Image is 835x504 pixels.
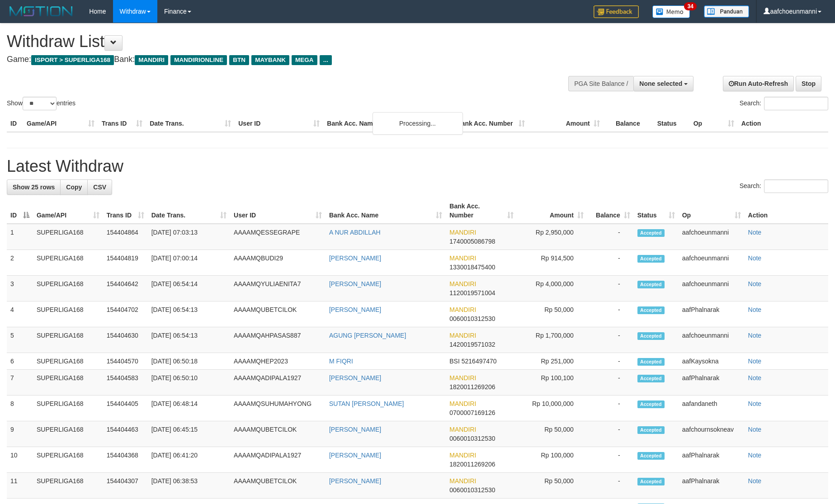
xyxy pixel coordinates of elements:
th: Bank Acc. Number [453,115,528,132]
a: Note [748,400,762,407]
td: 154404583 [103,370,148,396]
td: aafandaneth [679,396,745,421]
img: panduan.png [704,5,749,18]
th: Trans ID [98,115,146,132]
a: Note [748,332,762,339]
td: Rp 10,000,000 [517,396,587,421]
a: Note [748,477,762,485]
td: [DATE] 06:54:14 [148,276,230,301]
span: Accepted [637,229,665,237]
a: [PERSON_NAME] [329,254,381,262]
td: 4 [7,301,33,327]
td: 154404702 [103,301,148,327]
td: Rp 100,100 [517,370,587,396]
td: aafchoeunmanni [679,276,745,301]
span: Copy 1420019571032 to clipboard [449,341,495,348]
h1: Latest Withdraw [7,157,828,175]
td: 8 [7,396,33,421]
span: MANDIRI [449,254,476,262]
td: AAAAMQUBETCILOK [230,421,326,447]
span: Accepted [637,426,665,434]
span: MANDIRI [449,306,476,313]
span: MAYBANK [251,55,289,65]
a: Note [748,280,762,287]
td: 154404307 [103,473,148,499]
td: SUPERLIGA168 [33,473,103,499]
td: [DATE] 06:50:18 [148,353,230,370]
td: [DATE] 06:50:10 [148,370,230,396]
th: Balance: activate to sort column ascending [587,198,634,224]
td: 154404368 [103,447,148,473]
td: - [587,224,634,250]
a: [PERSON_NAME] [329,306,381,313]
td: SUPERLIGA168 [33,224,103,250]
th: Bank Acc. Number: activate to sort column ascending [446,198,517,224]
a: [PERSON_NAME] [329,426,381,433]
span: Copy [66,184,82,191]
td: AAAAMQSUHUMAHYONG [230,396,326,421]
span: Copy 1330018475400 to clipboard [449,264,495,271]
td: 9 [7,421,33,447]
td: aafPhalnarak [679,370,745,396]
td: [DATE] 06:38:53 [148,473,230,499]
h1: Withdraw List [7,33,547,51]
td: 3 [7,276,33,301]
a: Run Auto-Refresh [723,76,794,91]
th: User ID: activate to sort column ascending [230,198,326,224]
td: - [587,353,634,370]
span: MANDIRIONLINE [170,55,227,65]
td: - [587,327,634,353]
span: Accepted [637,332,665,340]
td: - [587,396,634,421]
td: [DATE] 06:48:14 [148,396,230,421]
th: Trans ID: activate to sort column ascending [103,198,148,224]
span: MANDIRI [449,229,476,236]
span: Show 25 rows [13,184,55,191]
th: Status [654,115,690,132]
span: MANDIRI [449,400,476,407]
span: Accepted [637,358,665,366]
td: SUPERLIGA168 [33,370,103,396]
a: Note [748,306,762,313]
td: - [587,370,634,396]
span: Copy 0060010312530 to clipboard [449,315,495,322]
td: 1 [7,224,33,250]
td: 5 [7,327,33,353]
td: - [587,276,634,301]
td: aafPhalnarak [679,447,745,473]
td: SUPERLIGA168 [33,421,103,447]
td: 11 [7,473,33,499]
label: Search: [740,97,828,110]
span: Copy 5216497470 to clipboard [462,358,497,365]
span: Accepted [637,255,665,263]
span: MANDIRI [449,452,476,459]
td: 154404405 [103,396,148,421]
td: Rp 251,000 [517,353,587,370]
span: MANDIRI [449,332,476,339]
a: Copy [60,179,88,195]
td: SUPERLIGA168 [33,276,103,301]
th: Game/API [23,115,98,132]
td: SUPERLIGA168 [33,396,103,421]
span: 34 [684,2,696,10]
td: aafchoeunmanni [679,224,745,250]
td: Rp 100,000 [517,447,587,473]
td: AAAAMQESSEGRAPE [230,224,326,250]
td: [DATE] 06:54:13 [148,301,230,327]
td: Rp 50,000 [517,421,587,447]
td: aafchoeunmanni [679,327,745,353]
span: Accepted [637,478,665,485]
th: Bank Acc. Name: activate to sort column ascending [326,198,446,224]
th: Amount: activate to sort column ascending [517,198,587,224]
td: AAAAMQUBETCILOK [230,473,326,499]
td: AAAAMQUBETCILOK [230,301,326,327]
td: 154404630 [103,327,148,353]
span: CSV [93,184,106,191]
span: Copy 0060010312530 to clipboard [449,435,495,442]
td: 154404570 [103,353,148,370]
th: Op: activate to sort column ascending [679,198,745,224]
td: 2 [7,250,33,276]
td: [DATE] 06:54:13 [148,327,230,353]
span: Accepted [637,281,665,288]
td: - [587,421,634,447]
